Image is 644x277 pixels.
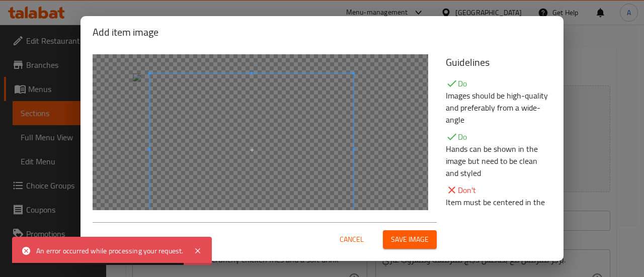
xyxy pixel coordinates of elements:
[446,143,551,179] p: Hands can be shown in the image but need to be clean and styled
[446,131,551,143] p: Do
[36,245,184,256] div: An error occurred while processing your request.
[340,233,364,246] span: Cancel
[336,230,368,249] button: Cancel
[93,24,551,40] h2: Add item image
[446,54,551,70] h5: Guidelines
[446,89,551,126] p: Images should be high-quality and preferably from a wide-angle
[446,196,551,220] p: Item must be centered in the image
[446,184,551,196] p: Don't
[391,233,429,246] span: Save image
[383,230,437,249] button: Save image
[446,77,551,89] p: Do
